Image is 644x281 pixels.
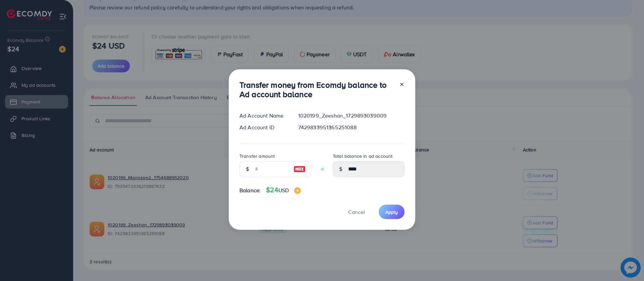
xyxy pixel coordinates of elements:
span: Cancel [348,208,365,216]
h4: $24 [266,186,301,194]
span: Balance: [239,187,261,194]
span: USD [278,187,289,194]
label: Transfer amount [239,153,275,159]
button: Cancel [340,205,373,219]
div: 7429833951365251088 [293,124,410,131]
div: Ad Account Name [234,112,293,120]
h3: Transfer money from Ecomdy balance to Ad account balance [239,80,394,99]
label: Total balance in ad account [333,153,392,159]
div: 1020199_Zeeshan_1729893039009 [293,112,410,120]
img: image [293,165,306,173]
span: Apply [385,209,398,215]
div: Ad Account ID [234,124,293,131]
button: Apply [379,205,405,219]
img: image [294,187,301,194]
